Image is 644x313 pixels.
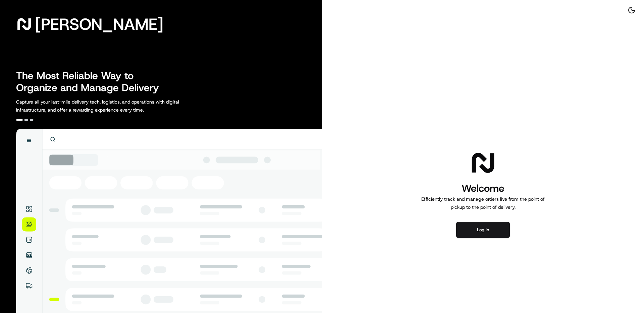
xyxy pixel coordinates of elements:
h1: Welcome [419,182,547,195]
h2: The Most Reliable Way to Organize and Manage Delivery [16,70,166,94]
p: Capture all your last-mile delivery tech, logistics, and operations with digital infrastructure, ... [16,98,209,114]
p: Efficiently track and manage orders live from the point of pickup to the point of delivery. [419,195,547,211]
span: [PERSON_NAME] [35,17,163,31]
button: Log in [456,222,510,238]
